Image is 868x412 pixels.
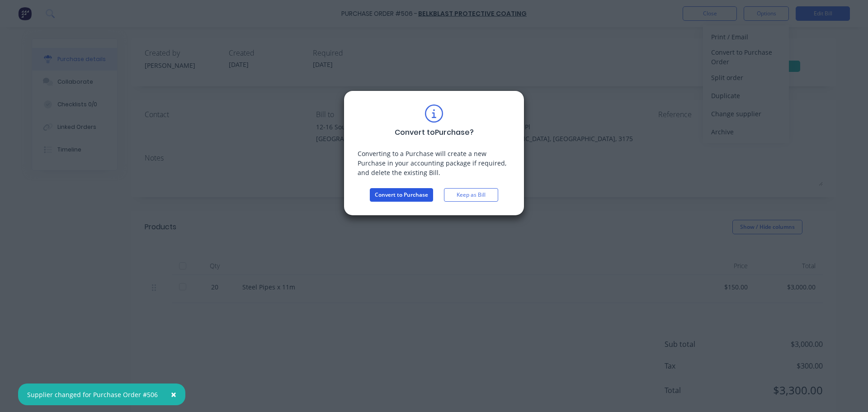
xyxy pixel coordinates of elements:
button: Keep as Bill [444,188,498,202]
button: Close [162,384,185,405]
button: Convert to Purchase [370,188,433,202]
div: Supplier changed for Purchase Order #506 [27,390,158,399]
div: Convert to Purchase ? [395,127,474,138]
div: Converting to a Purchase will create a new Purchase in your accounting package if required, and d... [358,149,510,177]
span: × [171,388,176,401]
